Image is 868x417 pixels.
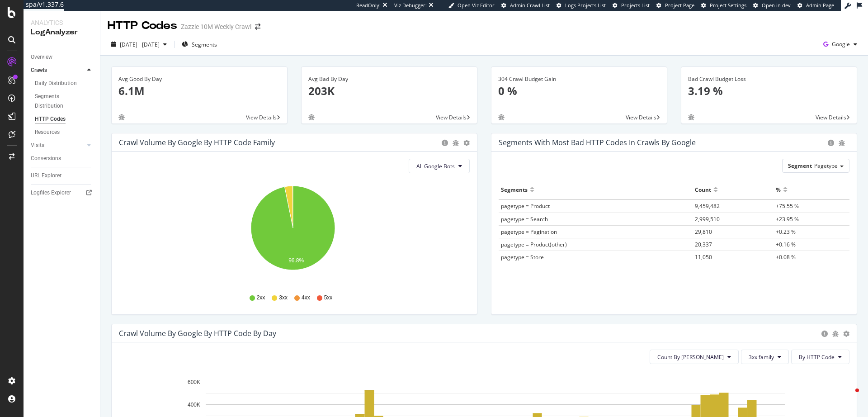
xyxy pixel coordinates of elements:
span: Google [832,40,850,48]
iframe: Intercom live chat [837,386,859,408]
button: Google [820,37,861,52]
button: [DATE] - [DATE] [108,37,170,52]
span: [DATE] - [DATE] [120,41,160,48]
span: Segments [192,41,217,48]
button: Segments [178,37,221,52]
